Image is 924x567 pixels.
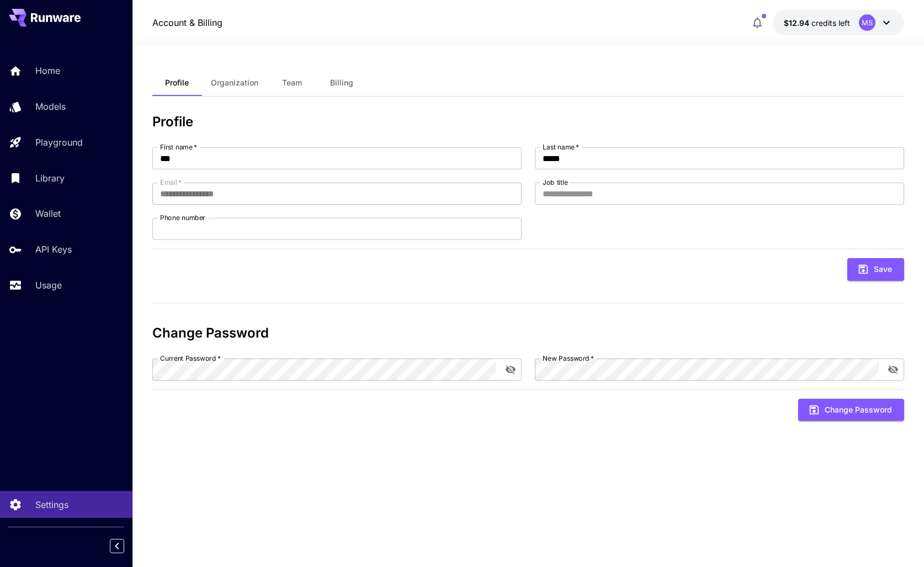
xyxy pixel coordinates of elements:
[501,360,521,379] button: toggle password visibility
[282,78,302,88] span: Team
[543,354,594,363] label: New Password
[160,354,221,363] label: Current Password
[152,114,904,130] h3: Profile
[35,243,72,256] p: API Keys
[773,10,904,35] button: $12.9398MS
[35,136,83,149] p: Playground
[35,172,65,185] p: Library
[165,78,189,88] span: Profile
[798,399,904,421] button: Change Password
[35,64,60,77] p: Home
[152,16,222,29] a: Account & Billing
[160,178,182,187] label: Email
[543,178,568,187] label: Job title
[883,360,903,379] button: toggle password visibility
[160,142,197,152] label: First name
[847,258,904,281] button: Save
[211,78,258,88] span: Organization
[110,539,124,553] button: Collapse sidebar
[152,325,904,341] h3: Change Password
[35,498,68,511] p: Settings
[811,18,850,28] span: credits left
[118,536,132,556] div: Collapse sidebar
[152,16,222,29] nav: breadcrumb
[784,18,811,28] span: $12.94
[160,213,205,222] label: Phone number
[330,78,353,88] span: Billing
[35,279,62,292] p: Usage
[859,14,875,31] div: MS
[543,142,579,152] label: Last name
[35,100,66,113] p: Models
[35,207,61,220] p: Wallet
[784,17,850,29] div: $12.9398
